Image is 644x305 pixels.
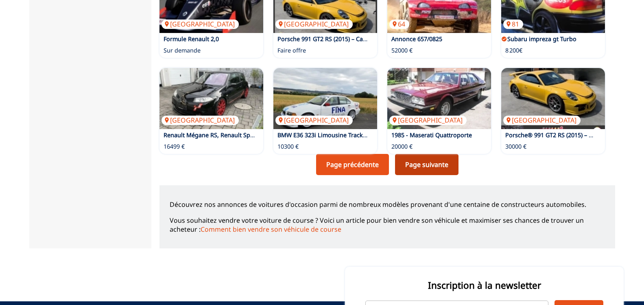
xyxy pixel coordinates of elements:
img: Porsche® 991 GT2 RS (2015) – Rohbau [501,68,605,129]
a: Page suivante [395,154,458,175]
a: Porsche® 991 GT2 RS (2015) – Rohbau[GEOGRAPHIC_DATA] [501,68,605,129]
p: Vous souhaitez vendre votre voiture de course ? Voici un article pour bien vendre son véhicule et... [170,216,605,234]
a: 1985 - Maserati Quattroporte [391,131,472,139]
p: [GEOGRAPHIC_DATA] [503,116,581,125]
p: [GEOGRAPHIC_DATA] [275,116,353,125]
p: 8 200€ [505,46,522,55]
a: BMW E36 323i Limousine Tracktool KW V3 Protrack ONE [277,131,432,139]
p: [GEOGRAPHIC_DATA] [275,20,353,29]
p: 16499 € [164,143,185,151]
p: 52000 € [391,46,413,55]
p: [GEOGRAPHIC_DATA] [162,116,239,125]
img: BMW E36 323i Limousine Tracktool KW V3 Protrack ONE [273,68,377,129]
a: Subaru impreza gt Turbo [507,35,576,43]
p: Inscription à la newsletter [365,279,603,292]
p: 10300 € [277,143,299,151]
p: 81 [503,20,523,29]
a: Renault Mégane RS, Renault Sport[GEOGRAPHIC_DATA] [159,68,263,129]
p: [GEOGRAPHIC_DATA] [389,116,467,125]
p: 30000 € [505,143,526,151]
p: Sur demande [164,46,201,55]
img: 1985 - Maserati Quattroporte [387,68,491,129]
img: Renault Mégane RS, Renault Sport [159,68,263,129]
a: Formule Renault 2,0 [164,35,219,43]
a: BMW E36 323i Limousine Tracktool KW V3 Protrack ONE[GEOGRAPHIC_DATA] [273,68,377,129]
a: Porsche 991 GT2 RS (2015) – Caisse nue [277,35,386,43]
a: Comment bien vendre son véhicule de course [201,225,341,234]
p: Faire offre [277,46,306,55]
a: 1985 - Maserati Quattroporte[GEOGRAPHIC_DATA] [387,68,491,129]
p: [GEOGRAPHIC_DATA] [162,20,239,29]
a: Page précédente [316,154,389,175]
a: Porsche® 991 GT2 RS (2015) – Rohbau [505,131,610,139]
a: Renault Mégane RS, Renault Sport [164,131,258,139]
a: Annonce 657/0825 [391,35,442,43]
p: 20000 € [391,143,413,151]
p: Découvrez nos annonces de voitures d'occasion parmi de nombreux modèles provenant d'une centaine ... [170,200,605,209]
p: 64 [389,20,409,29]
